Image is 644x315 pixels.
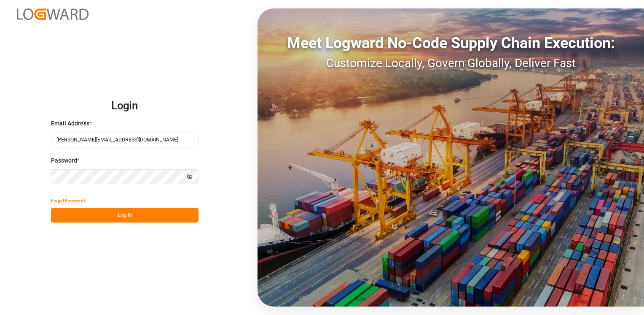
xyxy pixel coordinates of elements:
button: Forgot Password? [51,193,86,208]
div: Meet Logward No-Code Supply Chain Execution: [258,32,644,54]
div: Customize Locally, Govern Globally, Deliver Fast [258,54,644,72]
input: Enter your email [51,133,199,147]
img: Logward_new_orange.png [17,8,89,20]
button: Log In [51,208,199,223]
h2: Login [51,92,199,119]
span: Email Address [51,119,89,128]
span: Password [51,156,77,165]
